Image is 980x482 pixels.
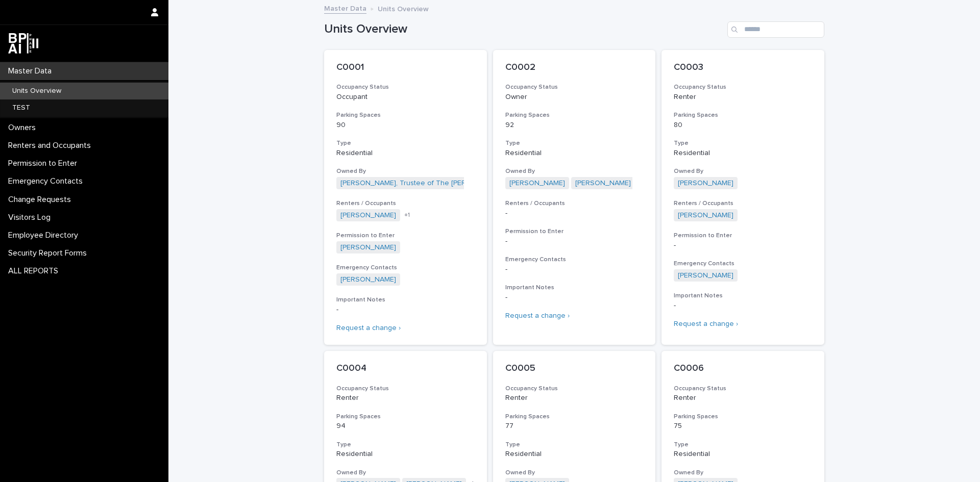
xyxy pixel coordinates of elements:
[505,450,644,459] p: Residential
[340,211,396,220] a: [PERSON_NAME]
[505,284,644,292] h3: Important Notes
[324,22,723,37] h1: Units Overview
[505,293,644,302] p: -
[4,213,59,222] p: Visitors Log
[505,237,644,246] p: -
[674,199,812,208] h3: Renters / Occupants
[505,256,644,264] h3: Emergency Contacts
[678,179,733,188] a: [PERSON_NAME]
[674,422,812,430] p: 75
[505,139,644,147] h3: Type
[336,306,475,314] p: -
[336,296,475,304] h3: Important Notes
[324,50,487,345] a: C0001Occupancy StatusOccupantParking Spaces90TypeResidentialOwned By[PERSON_NAME], Trustee of The...
[661,50,824,345] a: C0003Occupancy StatusRenterParking Spaces80TypeResidentialOwned By[PERSON_NAME] Renters / Occupan...
[674,167,812,175] h3: Owned By
[336,83,475,91] h3: Occupancy Status
[674,139,812,147] h3: Type
[336,232,475,240] h3: Permission to Enter
[674,301,812,310] p: -
[674,83,812,91] h3: Occupancy Status
[336,422,475,430] p: 94
[505,265,644,274] p: -
[378,3,429,14] p: Units Overview
[674,413,812,421] h3: Parking Spaces
[505,62,644,73] p: C0002
[404,212,410,218] span: + 1
[575,179,631,188] a: [PERSON_NAME]
[505,111,644,119] h3: Parking Spaces
[336,413,475,421] h3: Parking Spaces
[336,62,475,73] p: C0001
[336,93,475,102] p: Occupant
[674,93,812,102] p: Renter
[674,385,812,393] h3: Occupancy Status
[336,111,475,119] h3: Parking Spaces
[336,264,475,272] h3: Emergency Contacts
[505,422,644,430] p: 77
[336,450,475,459] p: Residential
[727,21,824,38] input: Search
[8,33,38,54] img: dwgmcNfxSF6WIOOXiGgu
[4,248,95,258] p: Security Report Forms
[336,469,475,477] h3: Owned By
[505,469,644,477] h3: Owned By
[336,363,475,374] p: C0004
[336,324,401,332] a: Request a change ›
[4,141,99,150] p: Renters and Occupants
[336,385,475,393] h3: Occupancy Status
[674,260,812,268] h3: Emergency Contacts
[4,159,85,168] p: Permission to Enter
[336,167,475,175] h3: Owned By
[674,149,812,158] p: Residential
[505,121,644,130] p: 92
[505,227,644,236] h3: Permission to Enter
[340,179,607,188] a: [PERSON_NAME], Trustee of The [PERSON_NAME] Revocable Trust dated [DATE]
[324,2,366,14] a: Master Data
[674,292,812,300] h3: Important Notes
[336,199,475,208] h3: Renters / Occupants
[336,121,475,130] p: 90
[505,363,644,374] p: C0005
[674,450,812,459] p: Residential
[674,320,738,327] a: Request a change ›
[493,50,656,345] a: C0002Occupancy StatusOwnerParking Spaces92TypeResidentialOwned By[PERSON_NAME] [PERSON_NAME] Rent...
[674,394,812,402] p: Renter
[505,93,644,102] p: Owner
[336,441,475,449] h3: Type
[674,363,812,374] p: C0006
[674,62,812,73] p: C0003
[505,413,644,421] h3: Parking Spaces
[4,87,69,95] p: Units Overview
[505,441,644,449] h3: Type
[674,121,812,130] p: 80
[4,231,86,240] p: Employee Directory
[505,149,644,158] p: Residential
[509,179,565,188] a: [PERSON_NAME]
[505,394,644,402] p: Renter
[678,211,733,220] a: [PERSON_NAME]
[505,83,644,91] h3: Occupancy Status
[678,271,733,280] a: [PERSON_NAME]
[674,441,812,449] h3: Type
[340,275,396,284] a: [PERSON_NAME]
[336,149,475,158] p: Residential
[674,111,812,119] h3: Parking Spaces
[674,469,812,477] h3: Owned By
[340,243,396,252] a: [PERSON_NAME]
[4,266,66,276] p: ALL REPORTS
[4,66,60,76] p: Master Data
[505,199,644,208] h3: Renters / Occupants
[505,209,644,218] p: -
[505,167,644,175] h3: Owned By
[4,104,38,112] p: TEST
[4,195,79,205] p: Change Requests
[674,232,812,240] h3: Permission to Enter
[674,241,812,250] p: -
[336,394,475,402] p: Renter
[4,176,91,186] p: Emergency Contacts
[505,385,644,393] h3: Occupancy Status
[336,139,475,147] h3: Type
[505,312,570,319] a: Request a change ›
